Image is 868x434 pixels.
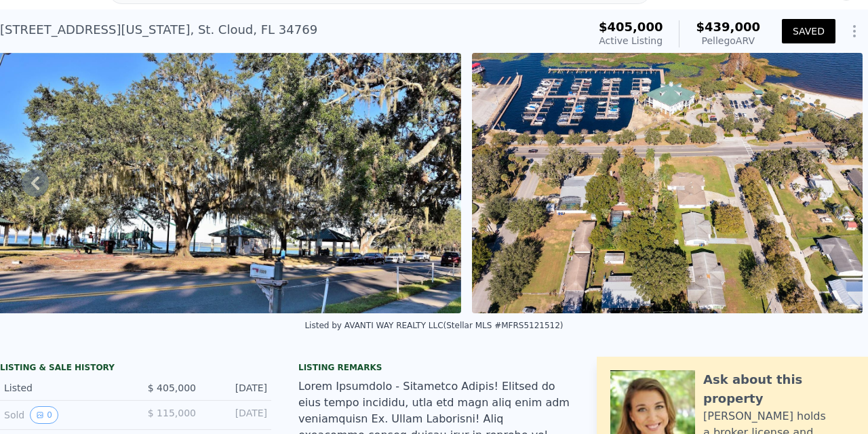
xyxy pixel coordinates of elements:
[30,406,58,424] button: View historical data
[472,53,863,313] img: Sale: 147855331 Parcel: 46617643
[207,381,267,395] div: [DATE]
[703,370,854,408] div: Ask about this property
[841,18,868,45] button: Show Options
[599,35,663,46] span: Active Listing
[696,20,760,34] span: $439,000
[599,20,663,34] span: $405,000
[148,408,196,418] span: $ 115,000
[207,406,267,424] div: [DATE]
[782,19,835,43] button: SAVED
[4,381,125,395] div: Listed
[304,321,563,330] div: Listed by AVANTI WAY REALTY LLC (Stellar MLS #MFRS5121512)
[4,406,125,424] div: Sold
[696,34,760,47] div: Pellego ARV
[298,362,570,373] div: Listing remarks
[148,382,196,393] span: $ 405,000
